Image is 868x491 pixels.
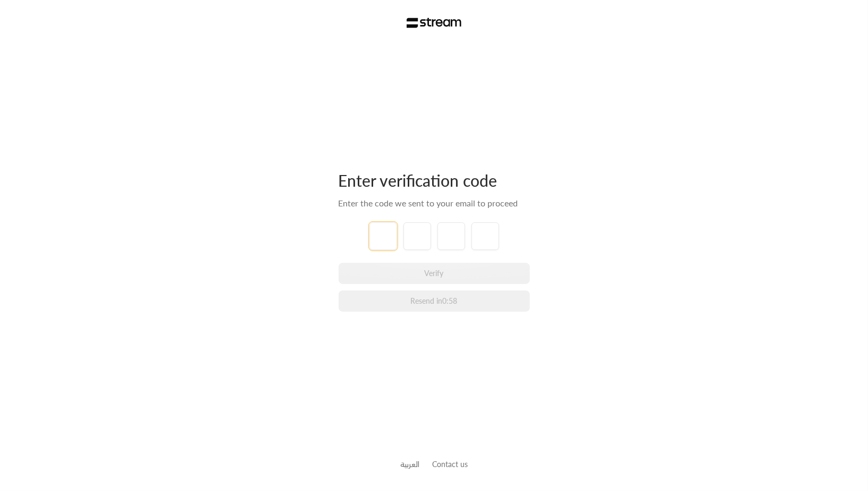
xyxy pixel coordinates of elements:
img: Stream Logo [407,18,461,28]
a: Contact us [432,460,468,469]
div: Enter verification code [339,170,530,190]
button: Contact us [432,459,468,470]
a: العربية [400,454,419,474]
div: Enter the code we sent to your email to proceed [339,197,530,210]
